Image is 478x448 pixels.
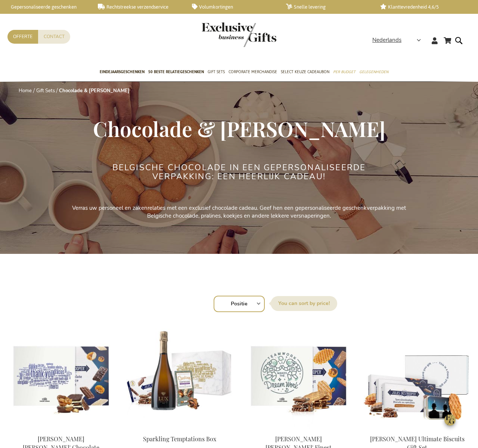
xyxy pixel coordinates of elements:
[7,426,114,433] a: Jules Destrooper Jules' Chocolate Experience
[93,115,385,142] span: Chocolade & [PERSON_NAME]
[148,63,204,82] a: 50 beste relatiegeschenken
[126,324,233,429] img: Sparkling Temptations Bpx
[59,87,130,94] strong: Chocolade & [PERSON_NAME]
[364,324,471,429] img: Jules Destrooper Ultimate Biscuits Gift Set
[126,426,233,433] a: Sparkling Temptations Bpx
[98,4,180,10] a: Rechtstreekse verzendservice
[7,324,114,429] img: Jules Destrooper Jules' Chocolate Experience
[38,30,70,44] a: Contact
[286,4,368,10] a: Snelle levering
[148,68,204,76] span: 50 beste relatiegeschenken
[359,68,388,76] span: Gelegenheden
[202,22,239,47] a: store logo
[7,30,38,44] a: Offerte
[372,36,401,44] span: Nederlands
[380,4,462,10] a: Klanttevredenheid 4,6/5
[333,68,356,76] span: Per Budget
[100,68,145,76] span: Eindejaarsgeschenken
[4,4,86,10] a: Gepersonaliseerde geschenken
[208,68,225,76] span: Gift Sets
[245,426,352,433] a: Jules Destrooper Jules' Finest Gift Box
[99,163,379,181] h2: Belgische chocolade in een gepersonaliseerde verpakking: een heerlijk cadeau!
[333,63,356,82] a: Per Budget
[192,4,274,10] a: Volumkortingen
[19,87,32,94] a: Home
[364,426,471,433] a: Jules Destrooper Ultimate Biscuits Gift Set
[281,68,329,76] span: Select Keuze Cadeaubon
[245,324,352,429] img: Jules Destrooper Jules' Finest Gift Box
[281,63,329,82] a: Select Keuze Cadeaubon
[71,204,407,220] p: Verras uw personeel en zakenrelaties met een exclusief chocolade cadeau. Geef hen een gepersonali...
[271,296,337,311] label: Sorteer op
[229,68,277,76] span: Corporate Merchandise
[208,63,225,82] a: Gift Sets
[359,63,388,82] a: Gelegenheden
[100,63,145,82] a: Eindejaarsgeschenken
[36,87,55,94] a: Gift Sets
[202,22,276,47] img: Exclusive Business gifts logo
[229,63,277,82] a: Corporate Merchandise
[143,435,216,443] a: Sparkling Temptations Box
